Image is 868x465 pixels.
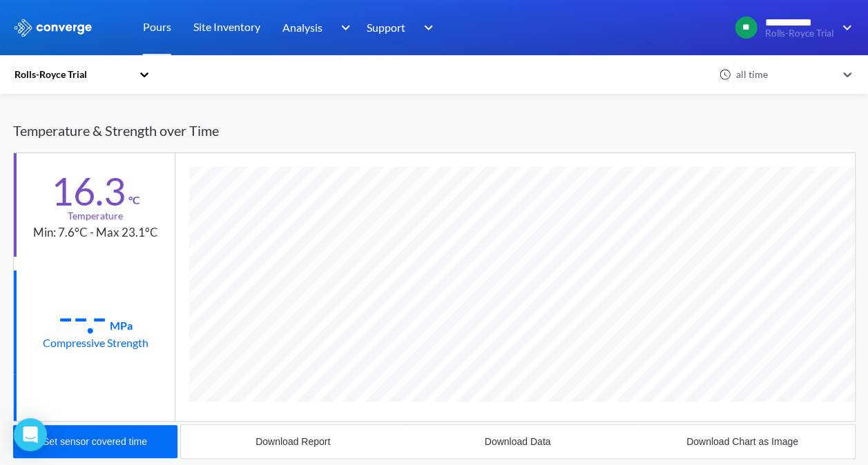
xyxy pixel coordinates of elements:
[405,425,630,458] button: Download Data
[485,436,551,447] div: Download Data
[686,436,798,447] div: Download Chart as Image
[13,67,132,82] div: Rolls-Royce Trial
[13,19,93,37] img: logo_ewhite.svg
[43,436,147,447] div: Set sensor covered time
[367,19,405,36] span: Support
[68,208,123,224] div: Temperature
[43,334,148,351] div: Compressive Strength
[13,109,856,152] div: Temperature & Strength over Time
[13,425,177,458] button: Set sensor covered time
[33,224,158,242] div: Min: 7.6°C - Max 23.1°C
[630,425,854,458] button: Download Chart as Image
[58,299,107,334] div: --.-
[833,19,856,36] img: downArrow.svg
[181,425,405,458] button: Download Report
[51,174,126,208] div: 16.3
[282,19,322,36] span: Analysis
[719,68,731,81] img: icon-clock.svg
[733,67,836,82] div: all time
[255,436,330,447] div: Download Report
[331,19,354,36] img: downArrow.svg
[415,19,437,36] img: downArrow.svg
[14,418,47,451] div: Open Intercom Messenger
[764,28,833,39] span: Rolls-Royce Trial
